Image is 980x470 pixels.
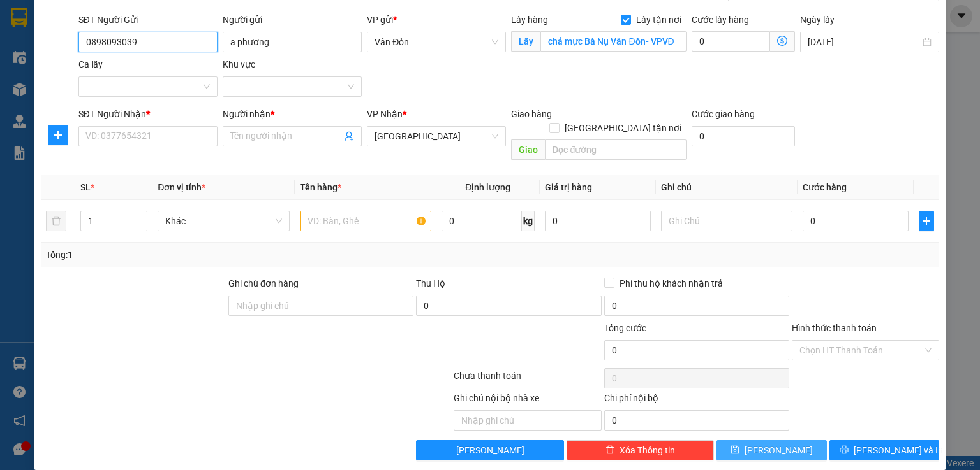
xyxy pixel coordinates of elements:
[223,13,362,27] div: Người gửi
[511,109,552,119] span: Giao hàng
[375,127,498,146] span: Hà Nội
[416,440,563,460] button: [PERSON_NAME]
[614,276,728,290] span: Phí thu hộ khách nhận trả
[78,59,103,69] label: Ca lấy
[454,391,601,410] div: Ghi chú nội bộ nhà xe
[692,31,770,52] input: Cước lấy hàng
[223,107,362,121] div: Người nhận
[829,440,940,460] button: printer[PERSON_NAME] và In
[604,391,789,410] div: Chi phí nội bộ
[48,125,68,145] button: plus
[731,445,739,455] span: save
[511,139,545,160] span: Giao
[367,109,403,119] span: VP Nhận
[919,216,933,226] span: plus
[692,15,749,25] label: Cước lấy hàng
[452,369,602,391] div: Chưa thanh toán
[511,31,540,52] span: Lấy
[367,13,506,27] div: VP gửi
[80,182,91,192] span: SL
[692,126,795,146] input: Cước giao hàng
[716,440,827,460] button: save[PERSON_NAME]
[465,182,510,192] span: Định lượng
[228,296,413,316] input: Ghi chú đơn hàng
[416,278,445,288] span: Thu Hộ
[567,440,714,460] button: deleteXóa Thông tin
[158,182,205,192] span: Đơn vị tính
[223,57,362,71] div: Khu vực
[800,15,835,25] label: Ngày lấy
[919,211,934,231] button: plus
[777,36,787,46] span: dollar-circle
[511,15,548,25] span: Lấy hàng
[545,211,651,231] input: 0
[840,445,849,455] span: printer
[300,182,341,192] span: Tên hàng
[792,323,877,333] label: Hình thức thanh toán
[540,31,687,52] input: Lấy tận nơi
[692,109,755,119] label: Cước giao hàng
[545,139,687,160] input: Dọc đường
[375,32,498,52] span: Vân Đồn
[165,211,281,231] span: Khác
[745,443,813,457] span: [PERSON_NAME]
[344,131,354,141] span: user-add
[228,278,299,288] label: Ghi chú đơn hàng
[656,175,798,200] th: Ghi chú
[803,182,847,192] span: Cước hàng
[620,443,675,457] span: Xóa Thông tin
[46,248,379,262] div: Tổng: 1
[545,182,592,192] span: Giá trị hàng
[661,211,792,231] input: Ghi Chú
[456,443,524,457] span: [PERSON_NAME]
[48,130,68,140] span: plus
[560,121,687,135] span: [GEOGRAPHIC_DATA] tận nơi
[78,107,218,121] div: SĐT Người Nhận
[522,211,535,231] span: kg
[631,13,687,27] span: Lấy tận nơi
[605,445,614,455] span: delete
[454,410,601,431] input: Nhập ghi chú
[78,13,218,27] div: SĐT Người Gửi
[300,211,431,231] input: VD: Bàn, Ghế
[604,323,646,333] span: Tổng cước
[854,443,943,457] span: [PERSON_NAME] và In
[46,211,66,231] button: delete
[808,35,920,49] input: Ngày lấy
